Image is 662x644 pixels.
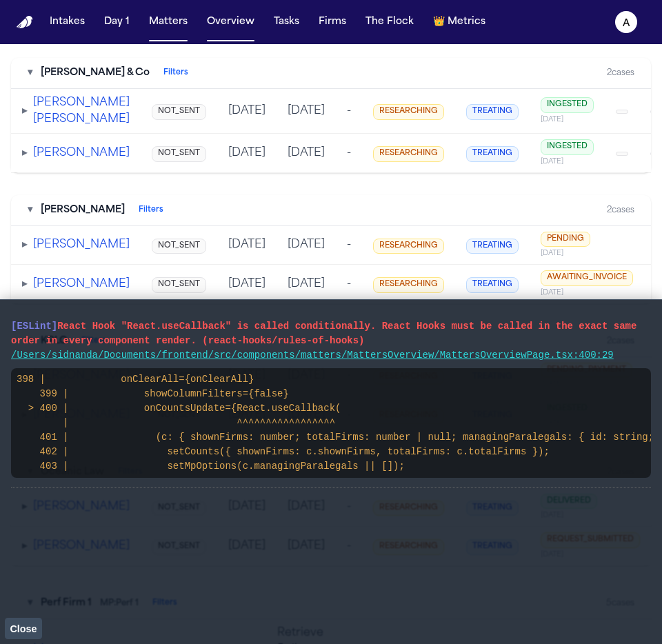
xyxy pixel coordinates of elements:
[99,10,135,34] button: Day 1
[466,104,519,120] span: TREATING
[152,146,206,162] span: NOT_SENT
[466,239,519,254] span: TREATING
[541,248,633,259] span: [DATE]
[336,265,362,304] td: -
[373,239,444,254] span: RESEARCHING
[541,270,633,286] span: AWAITING_INVOICE
[22,276,28,292] button: Expand tasks
[360,10,419,34] button: The Flock
[44,10,90,34] button: Intakes
[22,103,28,119] button: Expand tasks
[607,68,634,79] div: 2 cases
[541,157,594,167] span: [DATE]
[373,277,444,293] span: RESEARCHING
[466,277,519,293] span: TREATING
[313,10,352,34] button: Firms
[17,16,33,29] img: Finch Logo
[373,146,444,162] span: RESEARCHING
[22,148,28,159] span: ▸
[22,105,28,117] span: ▸
[466,146,519,162] span: TREATING
[22,145,28,161] button: Expand tasks
[336,89,362,134] td: -
[139,205,163,216] button: Filters
[277,226,336,265] td: [DATE]
[217,226,277,265] td: [DATE]
[22,279,28,290] span: ▸
[336,226,362,265] td: -
[541,114,594,125] span: [DATE]
[201,10,260,34] button: Overview
[217,134,277,173] td: [DATE]
[152,239,206,254] span: NOT_SENT
[373,104,444,120] span: RESEARCHING
[336,134,362,173] td: -
[217,265,277,304] td: [DATE]
[41,66,150,80] span: [PERSON_NAME] & Co
[607,205,634,216] div: 2 cases
[22,239,28,250] span: ▸
[277,89,336,134] td: [DATE]
[428,10,491,34] button: crownMetrics
[268,10,305,34] button: Tasks
[33,237,130,253] button: [PERSON_NAME]
[277,265,336,304] td: [DATE]
[152,277,206,293] span: NOT_SENT
[41,203,125,217] span: [PERSON_NAME]
[17,16,33,29] a: Home
[277,134,336,173] td: [DATE]
[33,276,130,292] button: [PERSON_NAME]
[541,97,594,113] span: INGESTED
[152,104,206,120] span: NOT_SENT
[22,237,28,253] button: Expand tasks
[163,68,188,79] button: Filters
[28,203,32,217] button: Toggle firm section
[28,66,32,80] button: Toggle firm section
[541,139,594,155] span: INGESTED
[33,94,130,128] button: [PERSON_NAME] [PERSON_NAME]
[217,89,277,134] td: [DATE]
[143,10,193,34] button: Matters
[541,288,633,298] span: [DATE]
[541,232,590,248] span: PENDING
[33,145,130,161] button: [PERSON_NAME]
